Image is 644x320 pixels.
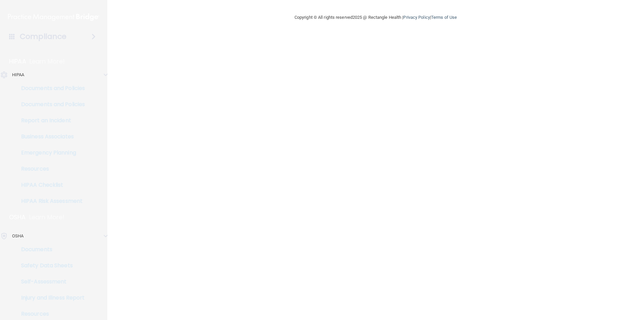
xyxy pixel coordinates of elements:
[431,15,457,20] a: Terms of Use
[403,15,430,20] a: Privacy Policy
[30,57,65,65] p: Learn More!
[4,85,96,92] p: Documents and Policies
[4,149,96,156] p: Emergency Planning
[12,232,23,240] p: OSHA
[4,262,96,269] p: Safety Data Sheets
[4,278,96,285] p: Self-Assessment
[8,10,99,24] img: PMB logo
[4,246,96,253] p: Documents
[4,117,96,124] p: Report an Incident
[9,213,26,221] p: OSHA
[4,133,96,140] p: Business Associates
[29,213,65,221] p: Learn More!
[4,311,96,317] p: Resources
[4,101,96,108] p: Documents and Policies
[9,57,26,65] p: HIPAA
[4,198,96,204] p: HIPAA Risk Assessment
[12,71,24,79] p: HIPAA
[4,182,96,188] p: HIPAA Checklist
[253,7,498,28] div: Copyright © All rights reserved 2025 @ Rectangle Health | |
[4,294,96,301] p: Injury and Illness Report
[4,166,96,172] p: Resources
[20,32,66,41] h4: Compliance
